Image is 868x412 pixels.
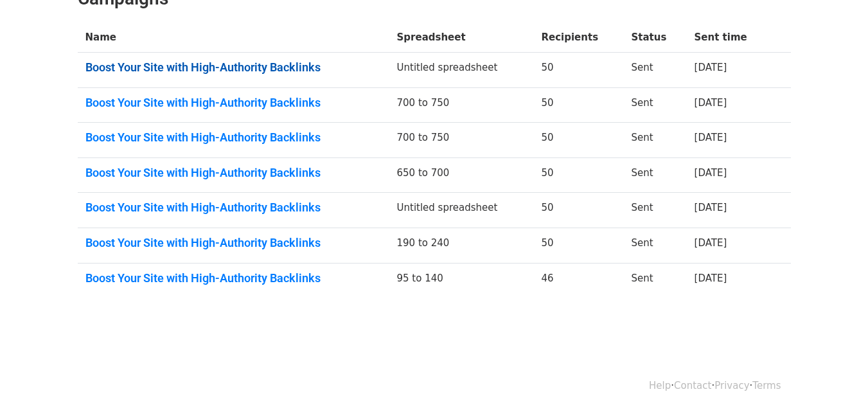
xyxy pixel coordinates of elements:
[533,228,623,264] td: 50
[533,263,623,298] td: 46
[533,193,623,228] td: 50
[389,193,534,228] td: Untitled spreadsheet
[85,201,382,215] a: Boost Your Site with High-Authority Backlinks
[695,167,727,179] a: [DATE]
[85,271,382,285] a: Boost Your Site with High-Authority Backlinks
[389,157,534,193] td: 650 to 700
[804,350,868,412] iframe: Chat Widget
[695,273,727,284] a: [DATE]
[687,22,772,53] th: Sent time
[649,380,671,391] a: Help
[695,202,727,213] a: [DATE]
[533,87,623,123] td: 50
[85,60,382,75] a: Boost Your Site with High-Authority Backlinks
[85,236,382,250] a: Boost Your Site with High-Authority Backlinks
[85,130,382,145] a: Boost Your Site with High-Authority Backlinks
[533,157,623,193] td: 50
[623,22,686,53] th: Status
[623,123,686,158] td: Sent
[533,22,623,53] th: Recipients
[389,53,534,88] td: Untitled spreadsheet
[623,228,686,264] td: Sent
[389,263,534,298] td: 95 to 140
[695,97,727,109] a: [DATE]
[85,96,382,110] a: Boost Your Site with High-Authority Backlinks
[695,62,727,73] a: [DATE]
[623,193,686,228] td: Sent
[533,53,623,88] td: 50
[623,157,686,193] td: Sent
[85,166,382,180] a: Boost Your Site with High-Authority Backlinks
[752,380,781,391] a: Terms
[695,237,727,249] a: [DATE]
[674,380,711,391] a: Contact
[533,123,623,158] td: 50
[389,123,534,158] td: 700 to 750
[695,132,727,143] a: [DATE]
[389,228,534,264] td: 190 to 240
[623,87,686,123] td: Sent
[78,22,389,53] th: Name
[389,22,534,53] th: Spreadsheet
[714,380,749,391] a: Privacy
[623,53,686,88] td: Sent
[623,263,686,298] td: Sent
[389,87,534,123] td: 700 to 750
